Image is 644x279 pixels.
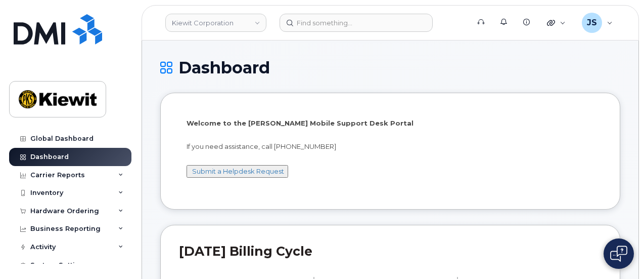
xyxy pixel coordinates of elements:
p: Welcome to the [PERSON_NAME] Mobile Support Desk Portal [187,118,594,128]
button: Submit a Helpdesk Request [187,165,288,178]
img: Open chat [610,246,627,262]
a: Submit a Helpdesk Request [192,167,284,175]
h1: Dashboard [160,59,620,76]
p: If you need assistance, call [PHONE_NUMBER] [187,142,594,151]
h2: [DATE] Billing Cycle [179,244,602,259]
